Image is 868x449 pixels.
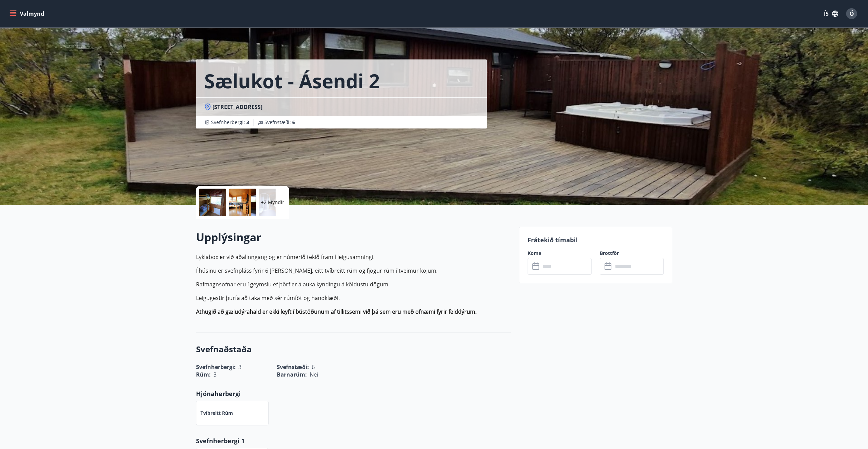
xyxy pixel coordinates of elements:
span: Svefnherbergi : [211,119,249,126]
h3: Svefnaðstaða [196,343,511,355]
p: Svefnherbergi 1 [196,436,511,445]
button: ÍS [820,8,842,20]
p: Leigugestir þurfa að taka með sér rúmföt og handklæði. [196,294,511,302]
p: Hjónaherbergi [196,389,511,398]
span: 6 [292,119,295,125]
p: Tvíbreitt rúm [200,410,233,417]
strong: Athugið að gæludýrahald er ekki leyft í bústöðunum af tillitssemi við þá sem eru með ofnæmi fyrir... [196,308,477,315]
h2: Upplýsingar [196,230,511,245]
span: Ó [850,10,854,17]
span: 3 [246,119,249,125]
label: Koma [528,250,592,257]
span: Rúm : [196,371,211,378]
p: +2 Myndir [261,199,284,206]
p: Lyklabox er við aðalinngang og er númerið tekið fram í leigusamningi. [196,253,511,261]
p: Í húsinu er svefnpláss fyrir 6 [PERSON_NAME], eitt tvíbreitt rúm og fjögur rúm í tveimur kojum. [196,267,511,275]
span: Barnarúm : [277,371,307,378]
button: Ó [843,5,860,22]
button: menu [8,8,47,20]
span: Nei [310,371,318,378]
p: Rafmagnsofnar eru í geymslu ef þörf er á auka kyndingu á köldustu dögum. [196,280,511,288]
p: Frátekið tímabil [528,235,664,244]
span: 3 [213,371,217,378]
span: [STREET_ADDRESS] [212,103,262,111]
label: Brottför [600,250,664,257]
h1: Sælukot - Ásendi 2 [204,68,380,94]
span: Svefnstæði : [264,119,295,126]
